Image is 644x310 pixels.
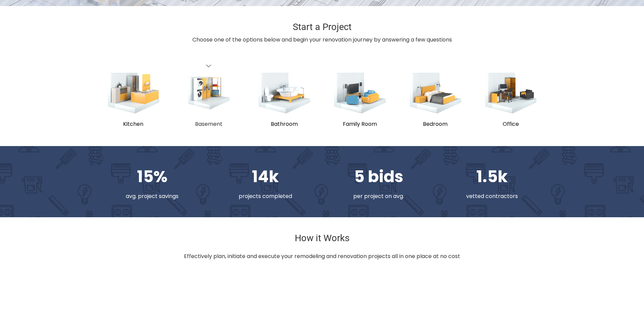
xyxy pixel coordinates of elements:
[107,119,160,129] p: Kitchen
[327,162,430,191] div: 5 bids
[101,35,544,45] p: Choose one of the options below and begin your renovation journey by answering a few questions
[182,119,235,129] p: Basement
[101,22,544,32] h2: Start a Project
[101,162,204,191] div: 15%
[484,72,537,114] img: office.png
[409,119,462,129] p: Bedroom
[214,192,317,201] p: projects completed
[101,71,166,130] button: Kitchen
[409,72,462,114] img: bedroom.png
[258,72,311,114] img: bathroom.png
[214,162,317,191] div: 14k
[333,119,386,129] p: Family Room
[101,233,544,244] h2: How it Works
[440,192,544,201] p: vetted contractors
[107,72,160,114] img: kitchen.png
[101,192,204,201] p: avg. project savings
[258,119,311,129] p: Bathroom
[403,71,468,130] button: Bedroom
[484,119,537,129] p: Office
[333,72,386,114] img: living.png
[327,71,392,130] button: Family Room
[440,162,544,191] div: 1.5k
[327,192,430,201] p: per project on avg.
[101,252,544,261] p: Effectively plan, initiate and execute your remodeling and renovation projects all in one place a...
[176,71,241,130] button: Basement
[252,71,317,130] button: Bathroom
[188,76,230,110] img: basement.png
[478,71,543,130] button: Office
